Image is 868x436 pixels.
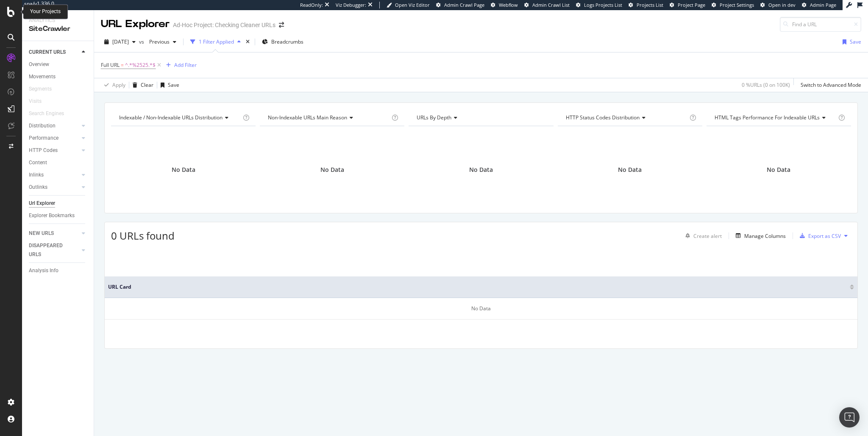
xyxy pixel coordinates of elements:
input: Find a URL [780,17,861,32]
button: 1 Filter Applied [187,35,244,49]
div: Url Explorer [29,199,55,208]
span: Admin Crawl Page [444,2,484,8]
div: Switch to Advanced Mode [801,81,861,88]
span: Indexable / Non-Indexable URLs distribution [119,114,223,121]
span: No Data [618,166,642,174]
div: Segments [29,85,52,94]
div: SiteCrawler [29,24,87,34]
div: arrow-right-arrow-left [279,22,284,28]
a: Inlinks [29,171,79,179]
div: Inlinks [29,171,44,179]
a: Performance [29,134,79,143]
div: ReadOnly: [300,2,323,8]
div: Ad-Hoc Project: Checking Cleaner URLs [173,21,275,29]
div: Viz Debugger: [336,2,366,8]
h4: HTML Tags Performance for Indexable URLs [713,111,837,124]
div: HTTP Codes [29,146,58,155]
div: NEW URLS [29,229,54,238]
button: Breadcrumbs [259,35,307,49]
span: URL Card [108,283,848,291]
div: No Data [105,298,857,320]
h4: URLs by Depth [415,111,545,124]
div: Visits [29,97,42,106]
a: DISAPPEARED URLS [29,241,79,259]
a: Movements [29,72,88,81]
div: 0 % URLs ( 0 on 100K ) [742,81,790,88]
span: HTML Tags Performance for Indexable URLs [715,114,820,121]
div: Movements [29,72,56,81]
div: Content [29,158,47,167]
span: 0 URLs found [111,229,175,243]
span: No Data [469,166,493,174]
span: Open Viz Editor [395,2,430,8]
div: CURRENT URLS [29,48,66,57]
a: Admin Crawl Page [436,2,484,8]
a: CURRENT URLS [29,48,79,57]
a: Analysis Info [29,266,88,275]
button: Apply [101,78,125,92]
button: Manage Columns [732,231,786,241]
span: Webflow [499,2,518,8]
span: Full URL [101,61,120,69]
div: Manage Columns [744,232,786,240]
button: Switch to Advanced Mode [797,78,861,92]
a: Visits [29,97,50,106]
div: 1 Filter Applied [199,38,234,45]
a: NEW URLS [29,229,79,238]
button: Previous [146,35,180,49]
a: Overview [29,60,88,69]
div: Save [850,38,861,45]
a: Url Explorer [29,199,88,208]
a: HTTP Codes [29,146,79,155]
div: Distribution [29,121,56,130]
a: Logs Projects List [576,2,622,8]
a: Webflow [491,2,518,8]
div: Clear [141,81,153,88]
a: Project Settings [712,2,754,8]
div: Your Projects [30,8,61,15]
h4: Indexable / Non-Indexable URLs Distribution [117,111,241,124]
div: times [244,38,251,46]
a: Explorer Bookmarks [29,211,88,220]
span: ^.*%2525.*$ [125,59,156,71]
span: Admin Crawl List [532,2,570,8]
a: Open in dev [760,2,796,8]
div: Open Intercom Messenger [839,407,860,428]
div: Analysis Info [29,266,58,275]
a: Search Engines [29,109,72,118]
button: Save [157,78,179,92]
div: Performance [29,134,58,143]
h4: HTTP Status Codes Distribution [564,111,688,124]
span: Logs Projects List [584,2,622,8]
span: Projects List [637,2,663,8]
div: Add Filter [174,61,197,69]
div: Outlinks [29,183,47,192]
button: Create alert [682,229,722,243]
a: Segments [29,85,60,94]
span: 2025 Aug. 12th [112,38,129,45]
span: Breadcrumbs [271,38,303,45]
span: Open in dev [768,2,796,8]
button: Save [839,35,861,49]
div: Overview [29,60,49,69]
span: vs [139,38,146,45]
button: [DATE] [101,35,139,49]
button: Export as CSV [796,229,841,243]
span: Previous [146,38,170,45]
div: Export as CSV [808,232,841,240]
a: Project Page [670,2,705,8]
a: Admin Page [802,2,836,8]
span: No Data [172,166,195,174]
span: = [121,61,124,69]
div: Explorer Bookmarks [29,211,75,220]
span: Project Settings [720,2,754,8]
div: Search Engines [29,109,64,118]
a: Projects List [629,2,663,8]
span: No Data [767,166,790,174]
button: Add Filter [163,60,197,70]
div: DISAPPEARED URLS [29,241,72,259]
div: URL Explorer [101,17,170,31]
a: Outlinks [29,183,79,192]
span: Project Page [678,2,705,8]
a: Open Viz Editor [387,2,430,8]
